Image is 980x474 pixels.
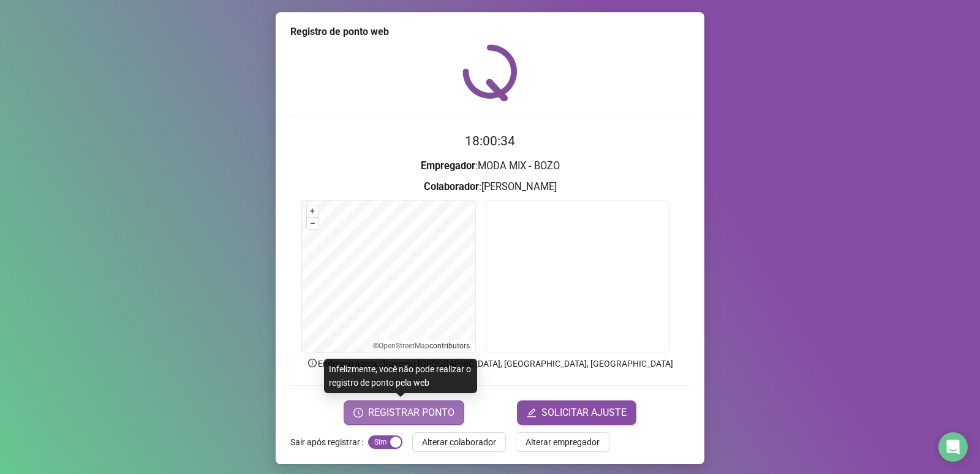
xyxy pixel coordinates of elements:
[290,25,690,39] div: Registro de ponto web
[422,435,496,449] span: Alterar colaborador
[424,181,479,193] strong: Colaborador
[307,205,318,217] button: +
[373,342,472,350] li: © contributors.
[290,158,690,174] h3: : MODA MIX - BOZO
[290,432,368,452] label: Sair após registrar
[290,179,690,195] h3: : [PERSON_NAME]
[290,357,690,370] p: Endereço aprox. : Travessa [GEOGRAPHIC_DATA], [GEOGRAPHIC_DATA], [GEOGRAPHIC_DATA]
[307,218,318,229] button: –
[412,432,506,452] button: Alterar colaborador
[307,357,318,369] span: info-circle
[517,400,636,425] button: editSOLICITAR AJUSTE
[465,134,515,148] time: 18:00:34
[353,408,363,418] span: clock-circle
[462,44,518,101] img: QRPoint
[938,432,968,462] div: Open Intercom Messenger
[368,405,454,420] span: REGISTRAR PONTO
[379,342,429,350] a: OpenStreetMap
[527,408,537,418] span: edit
[344,400,464,425] button: REGISTRAR PONTO
[526,435,600,449] span: Alterar empregador
[516,432,609,452] button: Alterar empregador
[324,359,477,393] div: Infelizmente, você não pode realizar o registro de ponto pela web
[541,405,627,420] span: SOLICITAR AJUSTE
[421,160,475,172] strong: Empregador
